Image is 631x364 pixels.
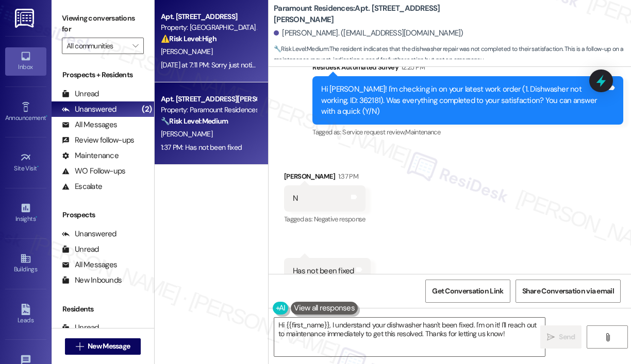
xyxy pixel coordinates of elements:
[65,338,141,355] button: New Message
[161,11,256,22] div: Apt. [STREET_ADDRESS]
[274,318,545,356] textarea: Hi {{first_name}}, I understand your dishwasher hasn't been fixed. I'm on it! I'll reach out to m...
[5,149,46,177] a: Site Visit •
[161,105,256,115] div: Property: Paramount Residences
[46,113,47,120] span: •
[312,125,623,140] div: Tagged as:
[540,325,582,349] button: Send
[432,286,503,297] span: Get Conversation Link
[405,128,440,136] span: Maintenance
[62,135,134,146] div: Review follow-ups
[5,250,46,278] a: Buildings
[36,214,37,221] span: •
[5,301,46,328] a: Leads
[559,332,575,342] span: Send
[62,119,117,130] div: All Messages
[516,280,621,303] button: Share Conversation via email
[132,42,138,50] i: 
[293,193,297,204] div: N
[161,34,217,43] strong: ⚠️ Risk Level: High
[62,322,99,333] div: Unread
[67,38,127,54] input: All communities
[62,166,125,177] div: WO Follow-ups
[312,62,623,76] div: Residesk Automated Survey
[604,333,611,341] i: 
[62,229,117,239] div: Unanswered
[52,70,154,80] div: Prospects + Residents
[161,60,338,70] div: [DATE] at 7:11 PM: Sorry just noticed this message never sent
[5,47,46,75] a: Inbox
[62,275,122,286] div: New Inbounds
[547,333,555,341] i: 
[314,215,366,223] span: Negative response
[52,210,154,220] div: Prospects
[342,128,405,136] span: Service request review ,
[139,101,154,117] div: (2)
[76,342,84,351] i: 
[88,341,130,352] span: New Message
[62,104,117,115] div: Unanswered
[161,116,228,126] strong: 🔧 Risk Level: Medium
[62,244,99,255] div: Unread
[161,47,212,56] span: [PERSON_NAME]
[274,3,480,25] b: Paramount Residences: Apt. [STREET_ADDRESS][PERSON_NAME]
[274,44,631,66] span: : The resident indicates that the dishwasher repair was not completed to their satisfaction. This...
[37,163,39,170] span: •
[161,22,256,33] div: Property: [GEOGRAPHIC_DATA] Apartments
[62,259,117,270] div: All Messages
[62,181,102,192] div: Escalate
[293,266,354,276] div: Has not been fixed
[62,89,99,99] div: Unread
[161,94,256,105] div: Apt. [STREET_ADDRESS][PERSON_NAME]
[425,280,510,303] button: Get Conversation Link
[161,143,242,152] div: 1:37 PM: Has not been fixed
[62,10,144,38] label: Viewing conversations for
[522,286,614,297] span: Share Conversation via email
[62,150,119,161] div: Maintenance
[274,45,328,53] strong: 🔧 Risk Level: Medium
[5,199,46,227] a: Insights •
[274,28,463,39] div: [PERSON_NAME]. ([EMAIL_ADDRESS][DOMAIN_NAME])
[161,129,212,138] span: [PERSON_NAME]
[15,9,36,28] img: ResiDesk Logo
[284,212,366,227] div: Tagged as:
[336,171,358,182] div: 1:37 PM
[284,171,366,185] div: [PERSON_NAME]
[398,62,425,73] div: 12:25 PM
[321,84,607,117] div: Hi [PERSON_NAME]! I'm checking in on your latest work order (1. Dishwasher not working, ID: 36218...
[52,304,154,315] div: Residents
